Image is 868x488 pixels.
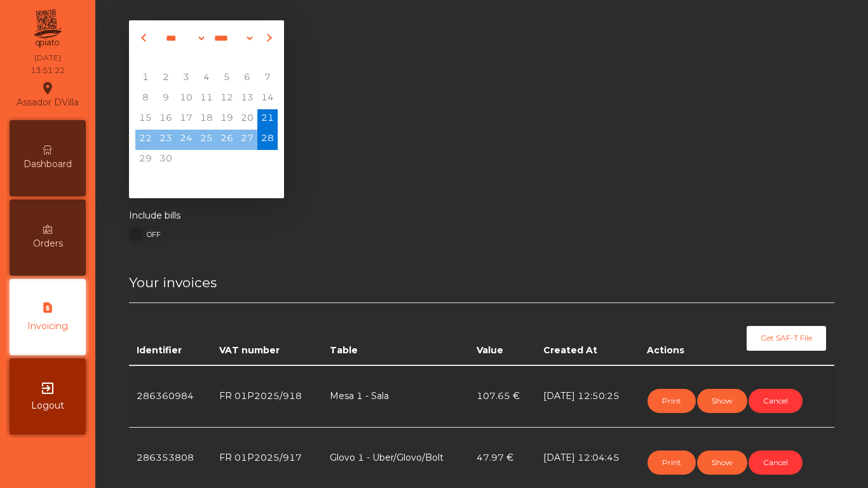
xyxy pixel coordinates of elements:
[322,365,469,428] td: Mesa 1 - Sala
[156,69,176,89] span: 2
[237,130,257,150] div: Saturday, September 27, 2025
[469,365,536,428] td: 107.65 €
[237,48,257,69] div: Sa
[176,48,196,69] div: We
[17,79,79,111] div: Assador DVilla
[24,158,72,171] span: Dashboard
[135,69,156,89] div: Monday, September 1, 2025
[176,150,196,170] div: Wednesday, October 1, 2025
[135,69,156,89] span: 1
[40,301,55,316] i: request_page
[135,130,156,150] span: 22
[176,109,196,130] span: 17
[237,130,257,150] span: 27
[697,451,747,475] button: Show
[217,170,237,191] div: Friday, October 10, 2025
[237,89,257,109] span: 13
[261,28,275,48] button: Next month
[322,303,469,365] th: Table
[237,89,257,109] div: Saturday, September 13, 2025
[135,89,156,109] span: 8
[217,48,237,69] div: Fr
[156,150,176,170] span: 30
[196,130,217,150] span: 25
[257,130,278,150] span: 28
[40,81,55,96] i: location_on
[212,365,323,428] td: FR 01P2025/918
[156,89,176,109] span: 9
[135,48,156,69] div: Mo
[749,451,803,475] button: Cancel
[697,389,747,413] button: Show
[217,69,237,89] span: 5
[176,89,196,109] span: 10
[156,109,176,130] div: Tuesday, September 16, 2025
[156,150,176,170] div: Tuesday, September 30, 2025
[156,48,176,69] div: Tu
[34,52,61,64] div: [DATE]
[212,303,323,365] th: VAT number
[176,130,196,150] div: Wednesday, September 24, 2025
[196,89,217,109] span: 11
[237,109,257,130] div: Saturday, September 20, 2025
[217,109,237,130] span: 19
[639,303,709,365] th: Actions
[33,237,63,250] span: Orders
[257,69,278,89] div: Sunday, September 7, 2025
[196,109,217,130] div: Thursday, September 18, 2025
[217,130,237,150] span: 26
[207,29,255,48] select: Select year
[31,65,65,76] div: 13:51:22
[217,89,237,109] div: Friday, September 12, 2025
[536,303,640,365] th: Created At
[648,451,696,475] button: Print
[196,69,217,89] span: 4
[196,109,217,130] span: 18
[749,389,803,413] button: Cancel
[176,69,196,89] span: 3
[196,150,217,170] div: Thursday, October 2, 2025
[156,89,176,109] div: Tuesday, September 9, 2025
[176,69,196,89] div: Wednesday, September 3, 2025
[257,69,278,89] span: 7
[129,365,212,428] td: 286360984
[135,89,156,109] div: Monday, September 8, 2025
[257,150,278,170] div: Sunday, October 5, 2025
[237,109,257,130] span: 20
[257,89,278,109] span: 14
[196,89,217,109] div: Thursday, September 11, 2025
[31,399,64,412] span: Logout
[747,326,826,350] button: Get SAF-T File
[156,170,176,191] div: Tuesday, October 7, 2025
[135,150,156,170] span: 29
[176,130,196,150] span: 24
[135,109,156,130] div: Monday, September 15, 2025
[196,170,217,191] div: Thursday, October 9, 2025
[257,89,278,109] div: Sunday, September 14, 2025
[136,227,168,241] span: OFF
[257,48,278,69] div: Su
[129,273,834,292] h4: Your invoices
[237,69,257,89] span: 6
[217,109,237,130] div: Friday, September 19, 2025
[196,48,217,69] div: Th
[176,170,196,191] div: Wednesday, October 8, 2025
[257,109,278,130] span: 21
[156,109,176,130] span: 16
[135,109,156,130] span: 15
[135,170,156,191] div: Monday, October 6, 2025
[217,130,237,150] div: Friday, September 26, 2025
[257,130,278,150] div: Sunday, September 28, 2025
[32,6,63,51] img: qpiato
[536,365,640,428] td: [DATE] 12:50:25
[176,109,196,130] div: Wednesday, September 17, 2025
[257,170,278,191] div: Sunday, October 12, 2025
[156,130,176,150] div: Tuesday, September 23, 2025
[176,89,196,109] div: Wednesday, September 10, 2025
[196,130,217,150] div: Thursday, September 25, 2025
[135,150,156,170] div: Monday, September 29, 2025
[27,320,68,333] span: Invoicing
[40,381,55,396] i: exit_to_app
[257,109,278,130] div: Sunday, September 21, 2025
[237,170,257,191] div: Saturday, October 11, 2025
